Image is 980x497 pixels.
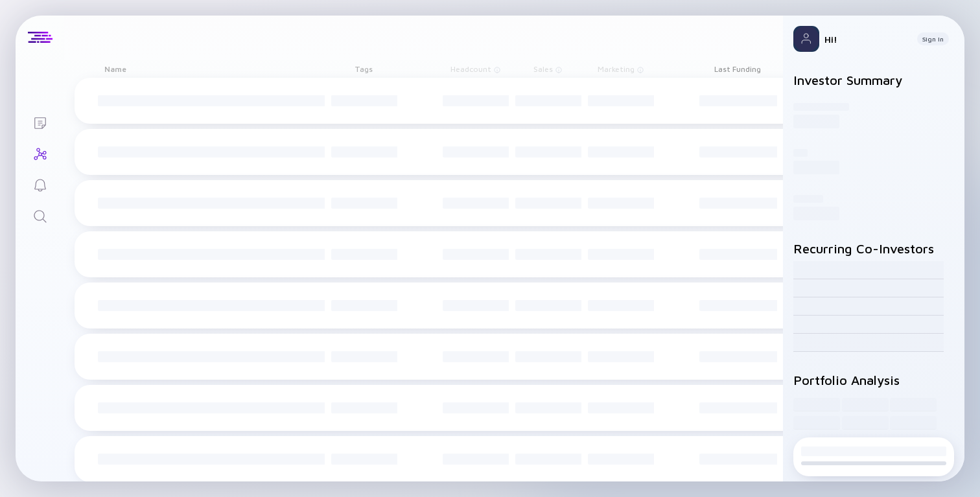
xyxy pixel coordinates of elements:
button: Sign In [917,32,949,45]
div: Name [94,60,327,78]
a: Reminders [16,168,64,200]
img: Profile Picture [793,26,819,52]
h2: Portfolio Analysis [793,373,954,387]
span: Sales [533,64,553,74]
div: Tags [327,60,400,78]
a: Search [16,200,64,231]
h2: Investor Summary [793,73,954,87]
span: Marketing [598,64,635,74]
span: Headcount [450,64,491,74]
h2: Recurring Co-Investors [793,241,954,256]
a: Lists [16,106,64,137]
span: Last Funding [714,64,761,74]
div: Hi! [824,34,907,45]
a: Investor Map [16,137,64,168]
